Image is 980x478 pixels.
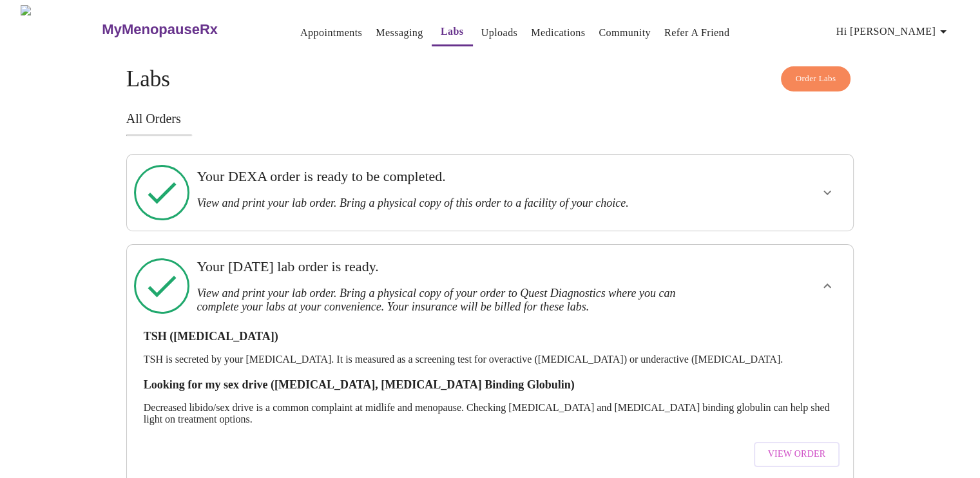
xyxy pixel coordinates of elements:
h3: TSH ([MEDICAL_DATA]) [144,330,837,343]
h4: Labs [126,66,854,92]
p: TSH is secreted by your [MEDICAL_DATA]. It is measured as a screening test for overactive ([MEDIC... [144,354,837,365]
span: Hi [PERSON_NAME] [836,23,951,41]
h3: View and print your lab order. Bring a physical copy of this order to a facility of your choice. [197,196,713,210]
button: Uploads [476,20,523,46]
h3: All Orders [126,111,854,126]
button: Community [593,20,656,46]
button: Medications [526,20,590,46]
a: Labs [441,23,464,41]
h3: Your [DATE] lab order is ready. [197,258,713,275]
a: MyMenopauseRx [101,7,269,52]
button: View Order [754,442,840,467]
button: show more [812,271,843,301]
a: Messaging [376,24,423,42]
a: Community [599,24,651,42]
p: Decreased libido/sex drive is a common complaint at midlife and menopause. Checking [MEDICAL_DATA... [144,402,837,425]
button: Hi [PERSON_NAME] [831,19,956,44]
h3: Looking for my sex drive ([MEDICAL_DATA], [MEDICAL_DATA] Binding Globulin) [144,378,837,392]
button: Order Labs [781,66,851,91]
button: Appointments [295,20,367,46]
button: Labs [432,19,473,46]
button: Refer a Friend [659,20,735,46]
a: Medications [531,24,585,42]
img: MyMenopauseRx Logo [21,5,101,53]
span: View Order [768,446,826,463]
h3: View and print your lab order. Bring a physical copy of your order to Quest Diagnostics where you... [197,287,713,314]
a: Refer a Friend [664,24,730,42]
button: show more [812,177,843,208]
h3: Your DEXA order is ready to be completed. [197,168,713,185]
button: Messaging [370,20,428,46]
a: Appointments [300,24,362,42]
h3: MyMenopauseRx [102,21,218,38]
span: Order Labs [796,72,836,86]
a: View Order [751,435,843,473]
a: Uploads [481,24,518,42]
